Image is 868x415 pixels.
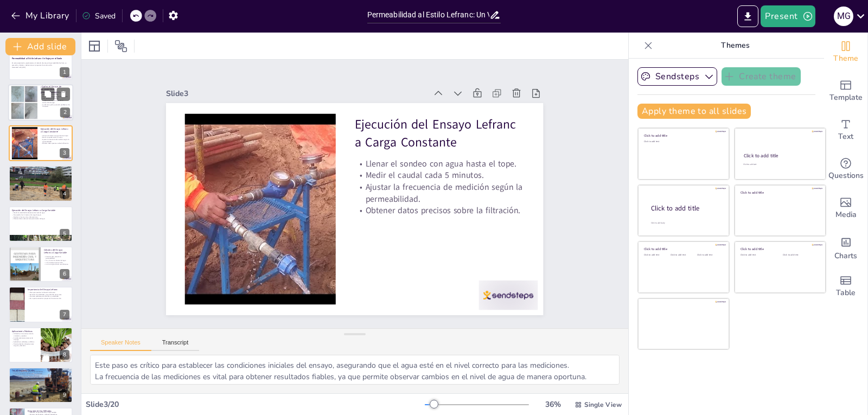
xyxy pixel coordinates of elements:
[12,329,37,333] p: Aplicaciones Prácticas
[584,400,622,409] span: Single View
[41,100,70,104] p: La ejecución implica inyección o extracción de agua.
[12,66,69,68] p: Generated with [URL]
[783,254,817,257] div: Click to add text
[9,246,73,282] div: 6
[644,141,722,143] div: Click to add text
[824,111,867,150] div: Add text boxes
[9,286,73,322] div: 7
[637,67,717,86] button: Sendsteps
[12,371,69,373] p: Realizar pruebas adecuadas de permeabilidad.
[836,287,856,299] span: Table
[41,95,70,99] p: Se utiliza en proyectos de construcción para evaluar la filtración.
[824,267,867,306] div: Add a table
[12,337,37,341] p: Fundamental para sistemas de drenaje.
[82,11,116,21] div: Saved
[824,150,867,189] div: Get real-time input from your audience
[824,189,867,228] div: Add images, graphics, shapes or video
[44,264,69,266] p: L es la longitud de la zona filtrante.
[657,33,813,59] p: Themes
[741,247,818,251] div: Click to add title
[346,188,451,346] p: Ajustar la frecuencia de medición según la permeabilidad.
[12,62,69,66] p: En esta presentación, exploraremos el método de ensayo de permeabilidad Lefranc, su ejecución, cá...
[9,165,73,201] div: 4
[12,369,69,372] p: Consideraciones Finales
[28,292,69,294] p: Clave para evaluar la filtración del suelo.
[9,367,73,403] div: 9
[12,175,69,177] p: hm es la altura del agua en el sondeo.
[12,171,69,174] p: Fórmula para calcular la conductividad hidráulica.
[60,350,69,360] div: 8
[9,327,73,363] div: 8
[12,214,69,216] p: No exceder los 10 metros de carga de agua.
[60,108,70,118] div: 2
[41,135,69,137] p: Llenar el sondeo con agua hasta el tope.
[12,58,62,60] strong: Permeabilidad al Estilo Lefranc: Un Viaje por el Suelo
[28,298,69,300] p: Es un paso esencial en proyectos de construcción.
[60,390,69,400] div: 9
[60,148,69,158] div: 3
[41,104,70,107] p: La técnica ayuda a prevenir problemas de filtración.
[12,343,37,347] p: Permite diseñar infraestructuras seguras y efectivas.
[838,131,853,143] span: Text
[644,254,668,257] div: Click to add text
[44,248,69,254] p: Cálculos del Ensayo Lefranc a Carga Variable
[12,212,69,214] p: Medir la velocidad de descenso del nivel de agua.
[44,261,69,264] p: t es el tiempo transcurrido.
[9,44,73,80] div: 1
[824,228,867,267] div: Add charts and graphs
[833,53,858,65] span: Theme
[540,399,566,410] div: 36 %
[151,339,200,351] button: Transcript
[392,155,507,320] p: Ejecución del Ensayo Lefranc a Carga Constante
[60,229,69,239] div: 5
[28,288,69,291] p: Importancia del Ensayo Lefranc
[28,296,69,298] p: Previene problemas de filtración y estabilidad.
[697,254,722,257] div: Click to add text
[86,399,425,410] div: Slide 3 / 20
[5,38,75,55] button: Add slide
[41,137,69,139] p: Medir el caudal cada 5 minutos.
[651,222,719,225] div: Click to add body
[28,409,69,412] p: Resumen de los Métodos
[743,163,815,166] div: Click to add text
[12,373,69,375] p: Prevenir problemas de filtración y estabilidad.
[60,67,69,77] div: 1
[651,204,720,213] div: Click to add title
[828,170,864,182] span: Questions
[60,189,69,199] div: 4
[86,37,103,55] div: Layout
[644,247,722,251] div: Click to add title
[90,355,620,385] textarea: Este paso es crítico para establecer las condiciones iniciales del ensayo, asegurando que el agua...
[12,208,69,212] p: Ejecución del Ensayo Lefranc a Carga Variable
[41,88,54,101] button: Duplicate Slide
[741,254,775,257] div: Click to add text
[12,375,69,377] p: Considerar condiciones locales del suelo.
[41,127,69,133] p: Ejecución del Ensayo Lefranc a Carga Constante
[9,206,73,242] div: 5
[637,104,751,119] button: Apply theme to all slides
[834,5,853,27] button: M G
[366,182,461,335] p: Medir el caudal cada 5 minutos.
[12,216,69,218] p: Realizar al menos cinco observaciones.
[60,310,69,320] div: 7
[12,168,69,171] p: Cálculos del Ensayo Lefranc a Carga Constante
[60,269,69,279] div: 6
[644,133,722,138] div: Click to add title
[671,254,695,257] div: Click to add text
[12,333,37,336] p: Utilizado en la construcción de carreteras y puentes.
[367,7,490,23] input: Insert title
[12,174,69,176] p: Q es el caudal inyectado.
[41,85,70,94] p: ¿Qué es el Ensayo de Permeabilidad [PERSON_NAME]?
[737,5,758,27] button: Export to PowerPoint
[44,259,69,261] p: h1 y h2 son las alturas del agua.
[761,5,815,27] button: Present
[834,7,853,26] div: M G
[741,190,818,194] div: Click to add title
[12,218,69,220] p: Obtener datos sobre el comportamiento del agua.
[12,341,37,343] p: Aplicado en embalses y edificios.
[44,256,69,259] p: Fórmula para calcular la permeabilidad.
[824,72,867,111] div: Add ready made slides
[28,294,69,296] p: Garantiza la estabilidad y seguridad de estructuras.
[114,40,127,53] span: Position
[9,125,73,161] div: 3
